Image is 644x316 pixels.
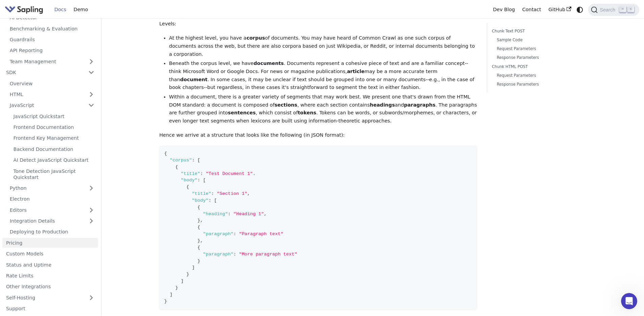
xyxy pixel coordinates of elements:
span: "Paragraph text" [239,231,283,236]
strong: paragraphs [404,102,435,108]
span: { [164,151,167,156]
span: : [234,252,236,257]
span: . [253,171,256,176]
li: Beneath the corpus level, we have . Documents represent a cohesive piece of text and are a famili... [169,60,477,92]
a: Docs [51,4,70,15]
a: Chunk HTML POST [492,64,583,70]
a: Chunk Text POST [492,28,583,35]
span: "Heading 1" [234,211,264,217]
a: Team Management [6,57,98,66]
span: } [197,238,200,243]
a: Frontend Key Management [10,133,98,143]
a: Guardrails [6,35,98,45]
a: Response Parameters [497,81,581,88]
li: At the highest level, you have a of documents. You may have heard of Common Crawl as one such cor... [169,34,477,58]
strong: headings [370,102,395,108]
span: Search [598,7,619,13]
a: Benchmarking & Evaluation [6,24,98,33]
span: "paragraph" [203,231,233,236]
span: "More paragraph text" [239,252,297,257]
span: } [186,272,189,277]
a: Sapling.ai [5,5,46,15]
a: Demo [70,4,92,15]
span: } [175,285,178,290]
button: Collapse sidebar category 'SDK' [85,68,98,77]
button: Search (Command+K) [588,4,639,16]
span: , [264,211,267,217]
span: , [200,218,203,223]
a: Other Integrations [2,282,98,292]
a: Editors [6,205,85,215]
span: "Section 1" [217,191,247,196]
span: [ [203,178,206,183]
span: : [209,198,211,203]
span: : [192,158,195,163]
a: AI Detect JavaScript Quickstart [10,155,98,165]
span: : [200,171,203,176]
a: Support [2,304,98,314]
span: : [228,211,231,217]
span: ] [192,265,195,270]
strong: documents [254,61,284,66]
span: "body" [192,198,209,203]
button: Expand sidebar category 'Editors' [85,205,98,215]
span: } [164,299,167,304]
a: Integration Details [6,216,98,226]
kbd: ⌘ [619,6,626,13]
a: JavaScript Quickstart [10,111,98,121]
a: Overview [6,78,98,88]
strong: sentences [228,110,256,115]
strong: sections [275,102,297,108]
span: ] [181,278,184,284]
button: Switch between dark and light mode (currently system mode) [575,5,585,15]
a: JavaScript [6,100,98,110]
a: Response Parameters [497,54,581,61]
kbd: K [627,6,634,13]
span: "Test Document 1" [206,171,253,176]
span: "heading" [203,211,228,217]
span: { [175,164,178,170]
span: } [197,218,200,223]
li: Within a document, there is a greater variety of segments that may work best. We present one that... [169,93,477,125]
img: Sapling.ai [5,5,43,15]
a: Request Parameters [497,46,581,52]
span: "body" [181,178,197,183]
a: Contact [519,4,545,15]
a: SDK [2,68,85,77]
a: Rate Limits [2,271,98,281]
a: Request Parameters [497,72,581,79]
span: : [234,231,236,236]
span: } [197,258,200,264]
span: ] [170,292,172,297]
a: Pricing [2,238,98,248]
span: "paragraph" [203,252,233,257]
a: Self-Hosting [2,293,98,302]
span: "title" [192,191,211,196]
span: { [197,245,200,250]
a: Python [6,183,98,193]
span: , [200,238,203,243]
a: Frontend Documentation [10,122,98,132]
span: { [197,225,200,230]
a: Dev Blog [489,4,518,15]
span: "title" [181,171,200,176]
a: API Reporting [6,46,98,55]
span: [ [197,158,200,163]
a: Custom Models [2,249,98,259]
a: HTML [6,90,98,99]
span: [ [214,198,217,203]
strong: article [347,69,364,74]
strong: document [180,77,208,82]
span: { [197,205,200,210]
a: Deploying to Production [6,227,98,237]
p: Hence we arrive at a structure that looks like the following (in JSON format): [159,131,477,139]
p: Levels: [159,20,477,28]
span: : [211,191,214,196]
strong: corpus [246,35,265,41]
span: : [197,178,200,183]
a: Electron [6,194,98,204]
a: Sample Code [497,37,581,43]
span: , [247,191,250,196]
a: Status and Uptime [2,260,98,270]
a: GitHub [545,4,575,15]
